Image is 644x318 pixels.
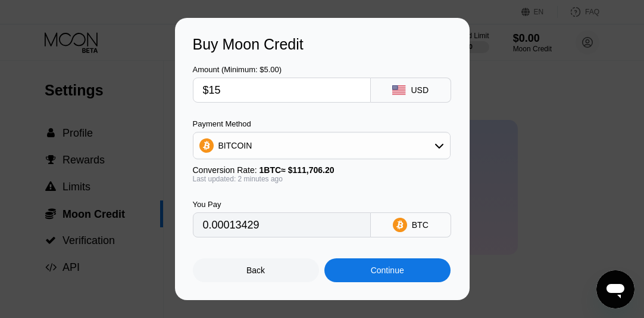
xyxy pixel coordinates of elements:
[193,119,451,128] div: Payment Method
[411,85,429,95] div: USD
[412,220,429,230] div: BTC
[324,258,451,282] div: Continue
[203,78,361,102] input: $0.00
[218,141,252,150] div: BITCOIN
[193,134,450,158] div: BITCOIN
[260,165,334,175] span: 1 BTC ≈ $111,706.20
[371,265,404,275] div: Continue
[193,65,371,74] div: Amount (Minimum: $5.00)
[193,258,319,282] div: Back
[596,270,634,308] iframe: Button to launch messaging window
[193,165,451,175] div: Conversion Rate:
[193,200,371,209] div: You Pay
[193,36,452,53] div: Buy Moon Credit
[246,265,265,275] div: Back
[193,175,451,183] div: Last updated: 2 minutes ago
